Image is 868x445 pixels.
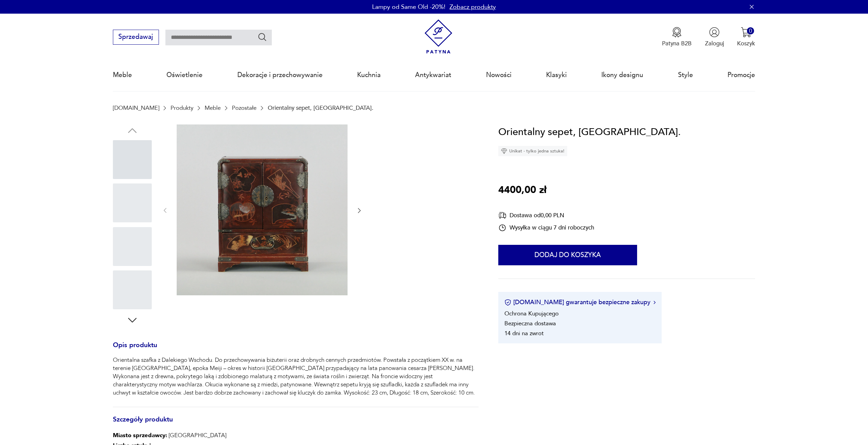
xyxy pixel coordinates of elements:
[498,124,681,140] h1: Orientalny sepet, [GEOGRAPHIC_DATA].
[237,59,323,91] a: Dekoracje i przechowywanie
[705,27,724,47] button: Zaloguj
[546,59,567,91] a: Klasyki
[171,105,193,111] a: Produkty
[504,299,511,306] img: Ikona certyfikatu
[498,224,594,232] div: Wysyłka w ciągu 7 dni roboczych
[504,298,656,307] button: [DOMAIN_NAME] gwarantuje bezpieczne zakupy
[662,27,692,47] a: Ikona medaluPatyna B2B
[727,59,755,91] a: Promocje
[737,40,755,47] p: Koszyk
[653,301,656,304] img: Ikona strzałki w prawo
[672,27,682,38] img: Ikona medalu
[372,3,445,11] p: Lampy od Same Old -20%!
[504,329,544,337] li: 14 dni na zwrot
[357,59,381,91] a: Kuchnia
[662,27,692,47] button: Patyna B2B
[601,59,643,91] a: Ikony designu
[498,211,594,220] div: Dostawa od 0,00 PLN
[737,27,755,47] button: 0Koszyk
[498,182,546,198] p: 4400,00 zł
[678,59,693,91] a: Style
[741,27,751,38] img: Ikona koszyka
[258,32,267,42] button: Szukaj
[113,30,159,45] button: Sprzedawaj
[501,148,507,154] img: Ikona diamentu
[232,105,256,111] a: Pozostałe
[113,59,132,91] a: Meble
[113,417,479,431] h3: Szczegóły produktu
[113,356,479,397] p: Orientalna szafka z Dalekiego Wschodu. Do przechowywania biżuterii oraz drobnych cennych przedmio...
[486,59,512,91] a: Nowości
[113,431,167,439] b: Miasto sprzedawcy :
[498,245,637,265] button: Dodaj do koszyka
[113,35,159,40] a: Sprzedawaj
[662,40,692,47] p: Patyna B2B
[705,40,724,47] p: Zaloguj
[113,343,479,356] h3: Opis produktu
[166,59,203,91] a: Oświetlenie
[498,211,506,220] img: Ikona dostawy
[268,105,373,111] p: Orientalny sepet, [GEOGRAPHIC_DATA].
[205,105,221,111] a: Meble
[113,430,226,441] p: [GEOGRAPHIC_DATA]
[747,27,754,34] div: 0
[421,19,456,54] img: Patyna - sklep z meblami i dekoracjami vintage
[450,3,496,11] a: Zobacz produkty
[415,59,451,91] a: Antykwariat
[498,146,567,156] div: Unikat - tylko jedna sztuka!
[504,310,559,317] li: Ochrona Kupującego
[113,105,159,111] a: [DOMAIN_NAME]
[177,124,348,295] img: Zdjęcie produktu Orientalny sepet, Japonia.
[504,320,556,327] li: Bezpieczna dostawa
[709,27,720,38] img: Ikonka użytkownika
